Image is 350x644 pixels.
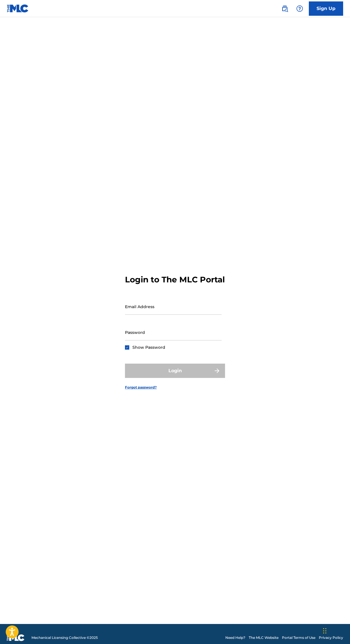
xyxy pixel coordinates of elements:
[279,3,291,14] a: Public Search
[323,622,327,639] div: Drag
[7,634,25,641] img: logo
[294,3,305,14] div: Help
[319,635,343,640] a: Privacy Policy
[281,5,288,12] img: search
[321,617,350,644] iframe: Chat Widget
[225,635,245,640] a: Need Help?
[249,635,279,640] a: The MLC Website
[7,4,29,13] img: MLC Logo
[125,275,225,285] h3: Login to The MLC Portal
[309,1,343,16] a: Sign Up
[31,635,98,640] span: Mechanical Licensing Collective © 2025
[132,345,165,350] span: Show Password
[125,385,157,390] a: Forgot password?
[296,5,303,12] img: help
[282,635,315,640] a: Portal Terms of Use
[126,346,129,349] img: checkbox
